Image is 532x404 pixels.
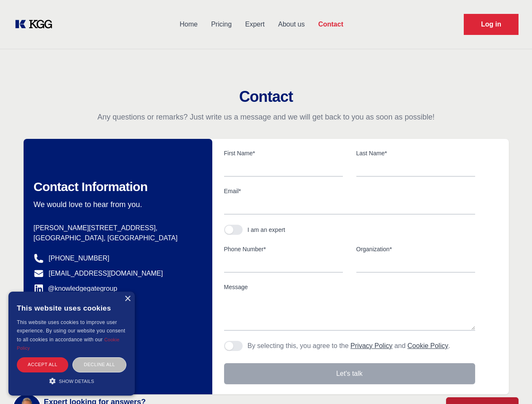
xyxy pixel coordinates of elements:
label: Email* [224,187,475,195]
div: Show details [17,377,126,385]
a: Request Demo [464,14,519,35]
p: [PERSON_NAME][STREET_ADDRESS], [34,223,199,233]
a: KOL Knowledge Platform: Talk to Key External Experts (KEE) [13,18,59,31]
a: Cookie Policy [17,337,120,351]
p: Any questions or remarks? Just write us a message and we will get back to you as soon as possible! [10,112,522,122]
button: Let's talk [224,363,475,384]
p: By selecting this, you agree to the and . [248,341,450,351]
a: Home [173,13,204,35]
div: Accept all [17,357,68,372]
label: First Name* [224,149,343,157]
span: Show details [59,379,94,384]
label: Phone Number* [224,245,343,253]
a: Privacy Policy [350,342,393,349]
label: Organization* [356,245,475,253]
iframe: Chat Widget [490,364,532,404]
a: About us [271,13,311,35]
div: Decline all [72,357,126,372]
a: [PHONE_NUMBER] [49,253,110,263]
h2: Contact [10,88,522,105]
a: Contact [311,13,350,35]
a: Pricing [204,13,238,35]
p: [GEOGRAPHIC_DATA], [GEOGRAPHIC_DATA] [34,233,199,243]
div: Close [124,296,131,302]
div: This website uses cookies [17,298,126,318]
label: Last Name* [356,149,475,157]
label: Message [224,283,475,291]
a: Cookie Policy [407,342,448,349]
h2: Contact Information [34,179,199,194]
a: [EMAIL_ADDRESS][DOMAIN_NAME] [49,268,163,279]
a: Expert [238,13,271,35]
p: We would love to hear from you. [34,199,199,210]
div: I am an expert [248,226,286,234]
span: This website uses cookies to improve user experience. By using our website you consent to all coo... [17,319,125,343]
a: @knowledgegategroup [34,284,118,294]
